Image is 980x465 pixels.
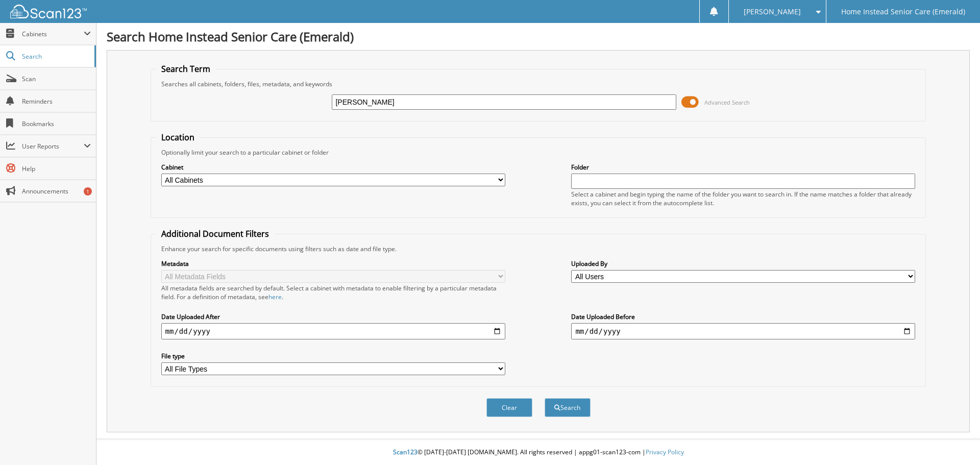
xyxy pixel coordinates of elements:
[704,99,750,106] span: Advanced Search
[156,148,921,157] div: Optionally limit your search to a particular cabinet or folder
[22,119,91,128] span: Bookmarks
[10,5,87,18] img: scan123-logo-white.svg
[22,164,91,173] span: Help
[156,63,215,75] legend: Search Term
[571,163,915,172] label: Folder
[161,163,505,172] label: Cabinet
[22,75,91,83] span: Scan
[841,9,965,15] span: Home Instead Senior Care (Emerald)
[22,142,84,151] span: User Reports
[161,284,505,301] div: All metadata fields are searched by default. Select a cabinet with metadata to enable filtering b...
[393,448,418,456] span: Scan123
[161,312,505,321] label: Date Uploaded After
[96,440,980,465] div: © [DATE]-[DATE] [DOMAIN_NAME]. All rights reserved | appg01-scan123-com |
[545,398,591,417] button: Search
[161,352,505,360] label: File type
[268,292,282,301] a: here
[744,9,801,15] span: [PERSON_NAME]
[571,323,915,339] input: end
[486,398,532,417] button: Clear
[571,190,915,207] div: Select a cabinet and begin typing the name of the folder you want to search in. If the name match...
[571,312,915,321] label: Date Uploaded Before
[571,259,915,268] label: Uploaded By
[156,228,274,239] legend: Additional Document Filters
[161,259,505,268] label: Metadata
[156,80,921,88] div: Searches all cabinets, folders, files, metadata, and keywords
[22,187,91,195] span: Announcements
[156,244,921,253] div: Enhance your search for specific documents using filters such as date and file type.
[156,132,200,143] legend: Location
[22,97,91,106] span: Reminders
[84,187,92,195] div: 1
[107,28,970,45] h1: Search Home Instead Senior Care (Emerald)
[646,448,684,456] a: Privacy Policy
[22,52,89,61] span: Search
[161,323,505,339] input: start
[22,30,84,38] span: Cabinets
